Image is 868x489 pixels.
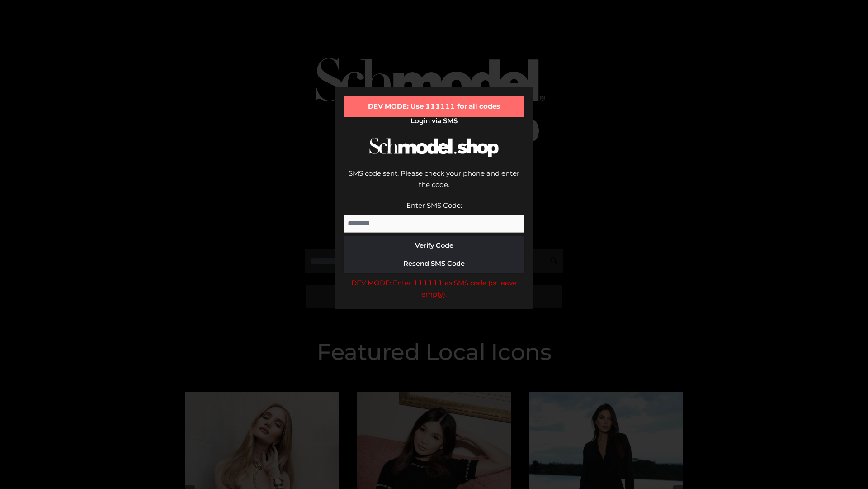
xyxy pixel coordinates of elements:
[344,236,524,254] button: Verify Code
[344,277,524,300] div: DEV MODE: Enter 111111 as SMS code (or leave empty).
[344,168,524,200] div: SMS code sent. Please check your phone and enter the code.
[344,96,524,117] div: DEV MODE: Use 111111 for all codes
[344,254,524,273] button: Resend SMS Code
[344,117,524,125] h2: Login via SMS
[366,129,502,165] img: Schmodel Logo
[406,201,462,210] label: Enter SMS Code:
